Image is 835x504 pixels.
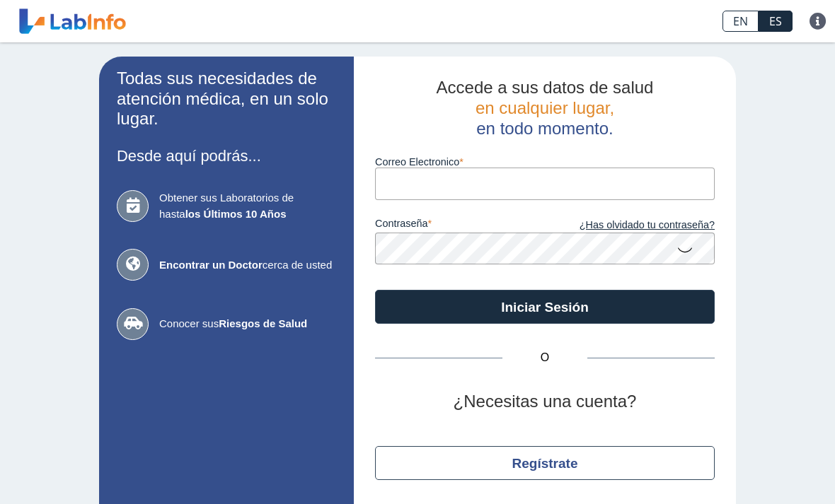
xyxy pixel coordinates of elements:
[545,218,715,233] a: ¿Has olvidado tu contraseña?
[159,190,336,222] span: Obtener sus Laboratorios de hasta
[759,11,793,32] a: ES
[375,290,715,324] button: Iniciar Sesión
[117,69,336,129] h2: Todas sus necesidades de atención médica, en un solo lugar.
[159,316,336,332] span: Conocer sus
[219,317,307,329] b: Riesgos de Salud
[185,208,287,220] b: los Últimos 10 Años
[159,257,336,274] span: cerca de usted
[502,349,587,366] span: O
[375,446,715,480] button: Regístrate
[437,78,654,97] span: Accede a sus datos de salud
[159,259,263,271] b: Encontrar un Doctor
[476,119,613,138] span: en todo momento.
[375,218,545,233] label: contraseña
[117,147,336,165] h3: Desde aquí podrás...
[722,11,759,32] a: EN
[476,98,614,117] span: en cualquier lugar,
[375,392,715,412] h2: ¿Necesitas una cuenta?
[375,156,715,168] label: Correo Electronico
